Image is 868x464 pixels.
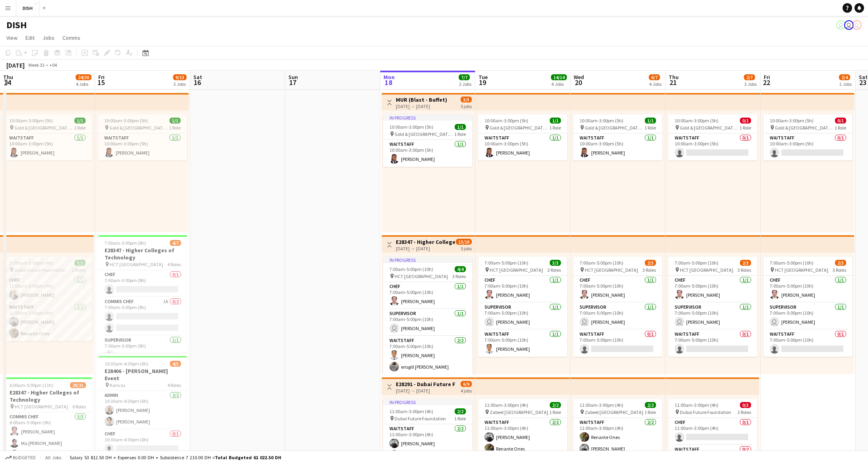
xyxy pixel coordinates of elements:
span: Kanvas [110,382,125,388]
app-job-card: 7:00am-5:00pm (10h)2/3 HCT [GEOGRAPHIC_DATA]3 RolesChef1/17:00am-5:00pm (10h)[PERSON_NAME]Supervi... [573,257,662,357]
span: 1 Role [169,125,181,131]
app-job-card: 10:00am-3:00pm (5h)1/1 Gold & [GEOGRAPHIC_DATA], [PERSON_NAME] Rd - Al Quoz - Al Quoz Industrial ... [478,114,567,160]
span: Fri [98,73,105,81]
span: HCT [GEOGRAPHIC_DATA] [490,267,543,273]
app-card-role: Waitstaff0/17:00am-5:00pm (10h) [668,330,757,357]
span: 3 Roles [547,267,561,273]
span: 4 Roles [167,382,181,388]
span: HCT [GEOGRAPHIC_DATA] [395,273,448,279]
span: Gold & [GEOGRAPHIC_DATA], [PERSON_NAME] Rd - Al Quoz - Al Quoz Industrial Area 3 - [GEOGRAPHIC_DA... [775,125,835,131]
app-job-card: In progress7:00am-5:00pm (10h)4/4 HCT [GEOGRAPHIC_DATA]3 RolesChef1/17:00am-5:00pm (10h)[PERSON_N... [383,257,472,374]
span: 11:00am-3:00pm (4h) [485,402,528,408]
span: 6/7 [649,74,660,80]
span: 20/21 [70,382,86,388]
span: 2/3 [740,260,751,266]
div: [DATE] → [DATE] [396,103,447,109]
app-card-role: Chef1/17:00am-5:00pm (10h)[PERSON_NAME] [383,282,472,309]
span: 3/3 [550,260,561,266]
app-card-role: Waitstaff1/110:00am-3:00pm (5h)[PERSON_NAME] [478,133,567,160]
span: Fri [764,73,770,81]
span: Sun [288,73,298,81]
app-card-role: Supervisor1/17:00am-3:00pm (8h)[PERSON_NAME] [98,336,187,363]
app-card-role: Chef1/17:00am-5:00pm (10h)[PERSON_NAME] [573,276,662,303]
div: 4 Jobs [76,81,91,87]
div: 3 Jobs [459,81,471,87]
app-card-role: Supervisor1/17:00am-5:00pm (10h) [PERSON_NAME] [573,303,662,330]
span: HCT [GEOGRAPHIC_DATA] [775,267,828,273]
app-job-card: 7:00am-5:00pm (10h)2/3 HCT [GEOGRAPHIC_DATA]3 RolesChef1/17:00am-5:00pm (10h)[PERSON_NAME]Supervi... [763,257,852,357]
span: 4/4 [455,266,466,272]
span: 1 Role [549,125,561,131]
span: 2/2 [455,408,466,414]
span: 2/3 [645,260,656,266]
app-job-card: 10:00am-3:00pm (5h)0/1 Gold & [GEOGRAPHIC_DATA], [PERSON_NAME] Rd - Al Quoz - Al Quoz Industrial ... [763,114,852,160]
span: HCT [GEOGRAPHIC_DATA] [680,267,733,273]
span: Gold & [GEOGRAPHIC_DATA], [PERSON_NAME] Rd - Al Quoz - Al Quoz Industrial Area 3 - [GEOGRAPHIC_DA... [395,131,454,137]
app-card-role: Supervisor1/17:00am-5:00pm (10h) [PERSON_NAME] [383,309,472,336]
app-card-role: Supervisor1/17:00am-5:00pm (10h) [PERSON_NAME] [763,303,852,330]
span: 10:00am-3:00pm (5h) [389,124,433,130]
app-job-card: 11:00am-3:00pm (4h)2/2 Zabeel [GEOGRAPHIC_DATA]1 RoleWaitstaff2/211:00am-3:00pm (4h)[PERSON_NAME]... [478,399,567,456]
div: [DATE] → [DATE] [396,246,455,251]
span: 2/2 [645,402,656,408]
span: 10:00am-3:00pm (5h) [485,118,528,124]
span: 23 [858,78,868,87]
span: 11:00am-3:00pm (4h) [9,260,53,266]
h3: E28347 - Higher Colleges of Technology [3,389,92,403]
span: HCT [GEOGRAPHIC_DATA] [15,404,68,410]
div: 2 Jobs [839,81,852,87]
span: 16 [192,78,202,87]
span: Wed [574,73,584,81]
span: Dubai Future Foundation [395,416,446,421]
div: In progress [383,257,472,263]
span: Gold & [GEOGRAPHIC_DATA], [PERSON_NAME] Rd - Al Quoz - Al Quoz Industrial Area 3 - [GEOGRAPHIC_DA... [680,125,740,131]
app-card-role: Waitstaff2/211:00am-3:00pm (4h)[PERSON_NAME]Renante Ones [478,418,567,456]
span: Gold & [GEOGRAPHIC_DATA], [PERSON_NAME] Rd - Al Quoz - Al Quoz Industrial Area 3 - [GEOGRAPHIC_DA... [490,125,549,131]
span: 2 Roles [738,409,751,415]
a: View [3,33,21,43]
app-card-role: Waitstaff0/110:00am-3:00pm (5h) [763,133,852,160]
span: Edit [25,34,35,41]
span: 1 Role [644,125,656,131]
span: Sat [859,73,868,81]
span: 1/1 [455,124,466,130]
span: 19 [477,78,488,87]
app-card-role: Chef0/110:30am-4:30pm (6h) [98,429,187,456]
div: 4 Jobs [649,81,662,87]
h3: E28347 - Higher Colleges of Technology [98,247,187,261]
div: +04 [49,62,57,68]
span: 0/3 [740,402,751,408]
div: [DATE] [6,61,25,69]
app-user-avatar: John Santarin [836,20,846,30]
div: 7:00am-3:00pm (8h)4/7E28347 - Higher Colleges of Technology HCT [GEOGRAPHIC_DATA]4 RolesChef0/17:... [98,235,187,353]
span: 7:00am-5:00pm (10h) [675,260,718,266]
app-job-card: 11:00am-3:00pm (4h)3/3 Dubai Future Foundation2 RolesChef1/111:00am-3:00pm (4h)[PERSON_NAME]Waits... [3,257,92,341]
div: In progress10:00am-3:00pm (5h)1/1 Gold & [GEOGRAPHIC_DATA], [PERSON_NAME] Rd - Al Quoz - Al Quoz ... [383,114,472,167]
span: Week 33 [26,62,46,68]
app-card-role: Waitstaff2/211:00am-3:00pm (4h)Renante Ones[PERSON_NAME] [573,418,662,456]
app-card-role: Chef1/111:00am-3:00pm (4h)[PERSON_NAME] [3,276,92,303]
span: 24/30 [76,74,91,80]
app-card-role: Waitstaff0/110:00am-3:00pm (5h) [668,133,757,160]
span: Tue [479,73,488,81]
app-job-card: 10:00am-3:00pm (5h)1/1 Gold & [GEOGRAPHIC_DATA], [PERSON_NAME] Rd - Al Quoz - Al Quoz Industrial ... [98,114,187,160]
app-job-card: 7:00am-5:00pm (10h)2/3 HCT [GEOGRAPHIC_DATA]3 RolesChef1/17:00am-5:00pm (10h)[PERSON_NAME]Supervi... [668,257,757,357]
span: 7:00am-5:00pm (10h) [580,260,623,266]
app-card-role: Chef0/17:00am-3:00pm (8h) [98,270,187,297]
div: 10:00am-3:00pm (5h)0/1 Gold & [GEOGRAPHIC_DATA], [PERSON_NAME] Rd - Al Quoz - Al Quoz Industrial ... [668,114,757,160]
app-card-role: Waitstaff1/110:00am-3:00pm (5h)[PERSON_NAME] [383,140,472,167]
span: 10:30am-4:30pm (6h) [105,361,148,367]
app-job-card: 7:00am-5:00pm (10h)3/3 HCT [GEOGRAPHIC_DATA]3 RolesChef1/17:00am-5:00pm (10h)[PERSON_NAME]Supervi... [478,257,567,357]
span: 1 Role [644,409,656,415]
h3: E28347 - Higher Colleges of Technology [396,238,455,246]
h3: E28406 - [PERSON_NAME] Event [98,367,187,382]
span: 3/3 [74,260,86,266]
div: Salary 53 812.50 DH + Expenses 0.00 DH + Subsistence 7 210.00 DH = [70,454,281,460]
app-card-role: Waitstaff2/211:00am-3:00pm (4h)[PERSON_NAME]Renante Ones [3,303,92,341]
span: 10:00am-3:00pm (5h) [104,118,148,124]
h3: E28291 - Dubai Future Foundation [396,381,455,388]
